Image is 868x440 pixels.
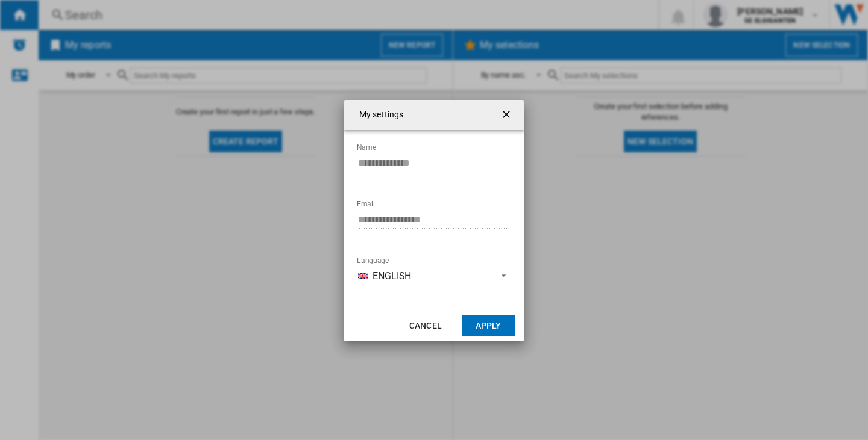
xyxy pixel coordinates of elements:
[495,103,520,127] button: getI18NText('BUTTONS.CLOSE_DIALOG')
[373,270,491,283] span: English
[353,109,403,121] h4: My settings
[399,315,452,336] button: Cancel
[358,273,368,279] img: en_GB.png
[462,315,515,336] button: Apply
[500,108,515,123] ng-md-icon: getI18NText('BUTTONS.CLOSE_DIALOG')
[357,267,511,285] md-select: Language: English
